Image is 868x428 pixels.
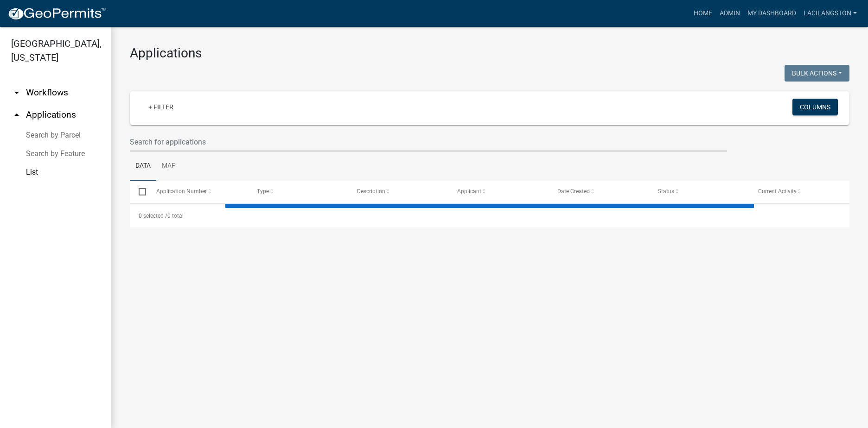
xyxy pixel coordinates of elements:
i: arrow_drop_up [11,109,22,120]
span: Description [357,188,385,195]
span: Date Created [558,188,590,195]
span: Type [257,188,269,195]
div: 0 total [130,204,849,227]
h3: Applications [130,45,849,61]
a: My Dashboard [744,5,800,22]
a: Home [690,5,716,22]
button: Bulk Actions [785,65,849,82]
span: Current Activity [758,188,797,195]
datatable-header-cell: Select [130,181,147,203]
datatable-header-cell: Date Created [549,181,649,203]
datatable-header-cell: Description [348,181,448,203]
datatable-header-cell: Current Activity [749,181,849,203]
datatable-header-cell: Applicant [448,181,549,203]
button: Columns [792,99,838,115]
span: Status [658,188,674,195]
a: Data [130,151,156,181]
datatable-header-cell: Status [649,181,749,203]
a: + Filter [141,99,181,115]
datatable-header-cell: Type [248,181,348,203]
datatable-header-cell: Application Number [147,181,248,203]
span: Applicant [457,188,481,195]
i: arrow_drop_down [11,87,22,98]
a: Map [156,151,181,181]
a: LaciLangston [800,5,861,22]
span: 0 selected / [139,213,167,219]
a: Admin [716,5,744,22]
input: Search for applications [130,132,727,151]
span: Application Number [157,188,207,195]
